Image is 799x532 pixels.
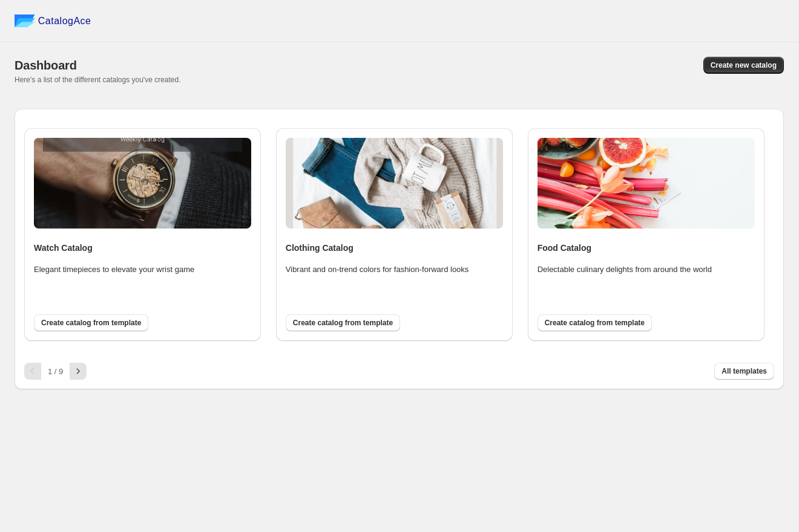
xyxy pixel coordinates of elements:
button: Create catalog from template [286,314,400,331]
p: Delectable culinary delights from around the world [538,264,731,276]
p: Vibrant and on-trend colors for fashion-forward looks [286,264,479,276]
h4: Food Catalog [538,242,755,254]
span: Dashboard [15,59,77,72]
span: Create catalog from template [293,318,393,328]
button: Create catalog from template [538,314,652,331]
h4: Watch Catalog [34,242,251,254]
span: All templates [722,366,767,376]
span: Here's a list of the different catalogs you've created. [15,76,181,84]
img: clothing [286,138,503,229]
img: watch [34,138,251,229]
h4: Clothing Catalog [286,242,503,254]
span: Create catalog from template [41,318,141,328]
button: Create new catalog [703,57,784,74]
span: CatalogAce [38,15,91,27]
button: Create catalog from template [34,314,148,331]
button: All templates [714,363,774,380]
img: catalog ace [15,15,35,27]
img: food [538,138,755,229]
span: Create catalog from template [545,318,645,328]
span: 1 / 9 [48,367,63,376]
p: Elegant timepieces to elevate your wrist game [34,264,228,276]
span: Create new catalog [711,60,777,70]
